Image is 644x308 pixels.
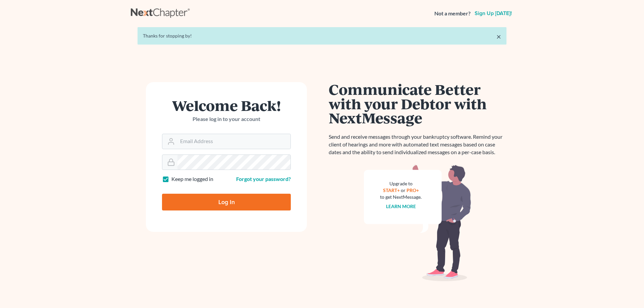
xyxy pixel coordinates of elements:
a: Sign up [DATE]! [473,11,513,16]
h1: Welcome Back! [162,98,291,113]
div: to get NextMessage. [380,194,422,200]
strong: Not a member? [434,10,471,17]
span: or [401,187,406,193]
a: PRO+ [407,187,419,193]
p: Send and receive messages through your bankruptcy software. Remind your client of hearings and mo... [329,133,506,156]
a: Learn more [386,203,416,209]
a: Forgot your password? [236,176,291,182]
a: × [496,33,501,41]
a: START+ [383,187,400,193]
input: Log In [162,194,291,210]
h1: Communicate Better with your Debtor with NextMessage [329,82,506,125]
p: Please log in to your account [162,115,291,123]
img: nextmessage_bg-59042aed3d76b12b5cd301f8e5b87938c9018125f34e5fa2b7a6b67550977c72.svg [364,164,471,282]
label: Keep me logged in [171,175,213,183]
div: Upgrade to [380,180,422,187]
input: Email Address [177,134,290,149]
div: Thanks for stopping by! [143,33,501,39]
